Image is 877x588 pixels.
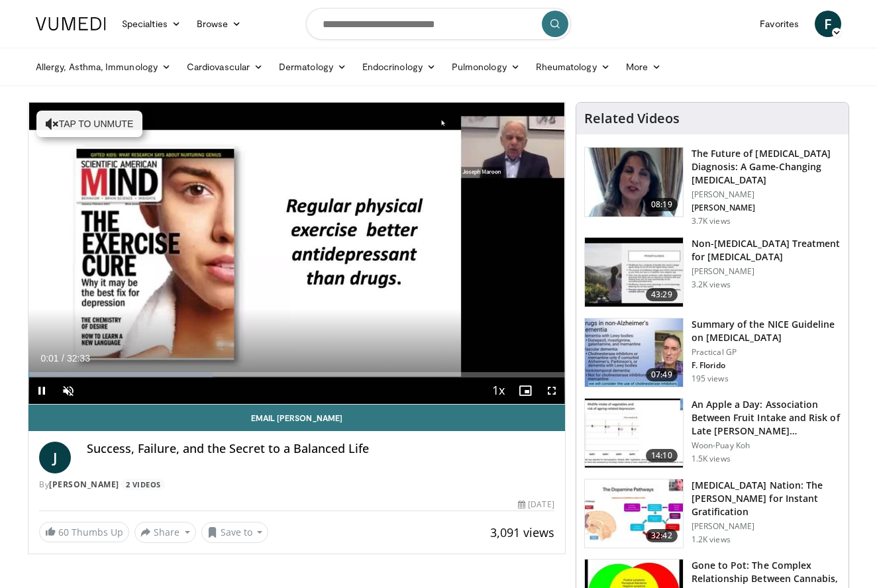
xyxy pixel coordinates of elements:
button: Enable picture-in-picture mode [512,377,539,404]
h3: [MEDICAL_DATA] Nation: The [PERSON_NAME] for Instant Gratification [692,479,841,518]
span: 32:33 [67,353,90,364]
button: Fullscreen [539,377,565,404]
p: [PERSON_NAME] [692,266,841,277]
a: More [618,54,669,80]
p: [PERSON_NAME] [692,521,841,532]
h3: Non-[MEDICAL_DATA] Treatment for [MEDICAL_DATA] [692,237,841,264]
h4: Success, Failure, and the Secret to a Balanced Life [87,442,554,456]
span: 0:01 [40,353,58,364]
p: 3.7K views [692,216,731,226]
p: F. Florido [692,360,841,371]
img: 8c144ef5-ad01-46b8-bbf2-304ffe1f6934.150x105_q85_crop-smart_upscale.jpg [585,479,683,548]
a: Cardiovascular [179,54,271,80]
video-js: Video Player [28,103,565,405]
a: F [815,11,841,37]
a: 32:42 [MEDICAL_DATA] Nation: The [PERSON_NAME] for Instant Gratification [PERSON_NAME] 1.2K views [584,479,841,549]
a: Email [PERSON_NAME] [28,405,565,431]
p: [PERSON_NAME] [692,189,841,200]
span: 43:29 [646,288,678,301]
span: 32:42 [646,529,678,542]
span: 07:49 [646,368,678,381]
img: VuMedi Logo [36,17,106,30]
input: Search topics, interventions [306,8,571,40]
img: 0fb96a29-ee07-42a6-afe7-0422f9702c53.150x105_q85_crop-smart_upscale.jpg [585,399,683,467]
button: Tap to unmute [36,111,142,137]
a: 60 Thumbs Up [39,522,129,542]
a: Allergy, Asthma, Immunology [28,54,179,80]
button: Pause [28,377,55,404]
span: 3,091 views [490,524,554,540]
span: 14:10 [646,449,678,462]
a: Browse [189,11,250,37]
p: Woon-Puay Koh [692,440,841,451]
a: Rheumatology [528,54,618,80]
a: Pulmonology [444,54,528,80]
button: Unmute [55,377,81,404]
p: 1.2K views [692,534,731,545]
div: Progress Bar [28,372,565,377]
p: 1.5K views [692,454,731,464]
a: 43:29 Non-[MEDICAL_DATA] Treatment for [MEDICAL_DATA] [PERSON_NAME] 3.2K views [584,237,841,307]
button: Playback Rate [486,377,512,404]
a: Favorites [752,11,807,37]
img: 5773f076-af47-4b25-9313-17a31d41bb95.150x105_q85_crop-smart_upscale.jpg [585,148,683,217]
p: 3.2K views [692,279,731,290]
div: By [39,479,554,491]
a: 14:10 An Apple a Day: Association Between Fruit Intake and Risk of Late [PERSON_NAME]… Woon-Puay ... [584,398,841,468]
a: Endocrinology [354,54,444,80]
span: 08:19 [646,198,678,211]
a: 07:49 Summary of the NICE Guideline on [MEDICAL_DATA] Practical GP F. Florido 195 views [584,318,841,388]
h3: Summary of the NICE Guideline on [MEDICAL_DATA] [692,318,841,344]
span: / [62,353,64,364]
a: Specialties [114,11,189,37]
p: 195 views [692,373,729,384]
h4: Related Videos [584,111,680,126]
img: 8e949c61-8397-4eef-823a-95680e5d1ed1.150x105_q85_crop-smart_upscale.jpg [585,318,683,387]
p: [PERSON_NAME] [692,203,841,213]
a: 08:19 The Future of [MEDICAL_DATA] Diagnosis: A Game-Changing [MEDICAL_DATA] [PERSON_NAME] [PERSO... [584,147,841,226]
h3: An Apple a Day: Association Between Fruit Intake and Risk of Late [PERSON_NAME]… [692,398,841,438]
a: Dermatology [271,54,354,80]
button: Save to [201,522,269,543]
a: 2 Videos [121,479,165,490]
h3: The Future of [MEDICAL_DATA] Diagnosis: A Game-Changing [MEDICAL_DATA] [692,147,841,187]
p: Practical GP [692,347,841,358]
a: [PERSON_NAME] [49,479,119,490]
div: [DATE] [518,499,554,511]
img: eb9441ca-a77b-433d-ba99-36af7bbe84ad.150x105_q85_crop-smart_upscale.jpg [585,238,683,307]
a: J [39,442,71,473]
button: Share [134,522,196,543]
span: 60 [58,526,69,538]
